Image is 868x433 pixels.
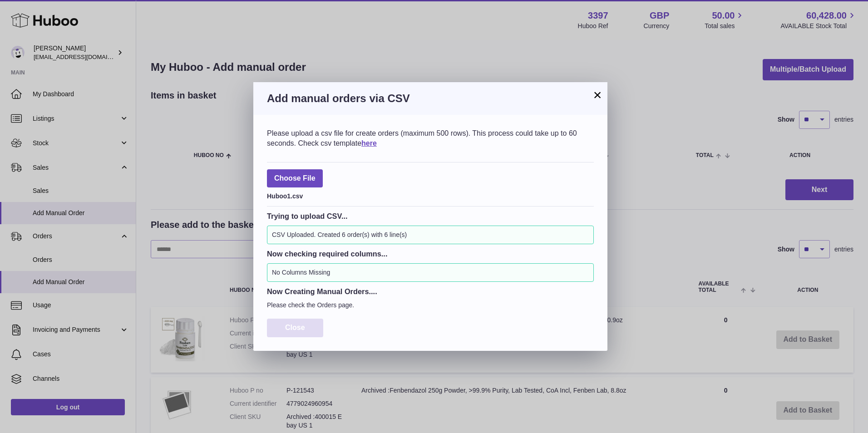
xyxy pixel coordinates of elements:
div: Please upload a csv file for create orders (maximum 500 rows). This process could take up to 60 s... [267,128,594,148]
span: Close [285,324,305,331]
button: Close [267,319,323,337]
h3: Add manual orders via CSV [267,91,594,106]
div: No Columns Missing [267,263,594,282]
p: Please check the Orders page. [267,301,594,310]
div: Huboo1.csv [267,190,594,201]
h3: Now Creating Manual Orders.... [267,286,594,296]
a: here [361,139,377,147]
span: Choose File [267,169,323,188]
button: × [592,89,603,100]
h3: Now checking required columns... [267,249,594,259]
div: CSV Uploaded. Created 6 order(s) with 6 line(s) [267,226,594,244]
h3: Trying to upload CSV... [267,211,594,221]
